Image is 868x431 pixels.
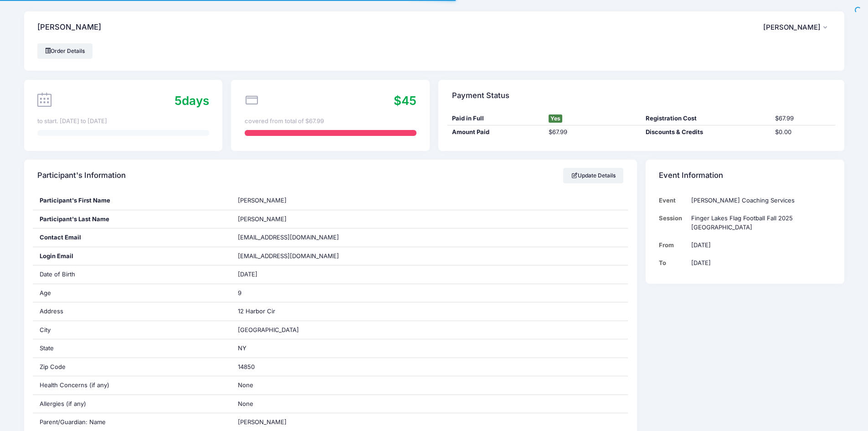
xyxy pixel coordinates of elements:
div: State [33,339,231,358]
h4: [PERSON_NAME] [37,15,101,41]
span: None [238,381,253,389]
span: [PERSON_NAME] [238,197,287,204]
td: [DATE] [687,236,831,254]
div: Allergies (if any) [33,395,231,413]
span: [EMAIL_ADDRESS][DOMAIN_NAME] [238,234,339,241]
div: Age [33,284,231,302]
div: Address [33,302,231,321]
span: NY [238,344,247,352]
span: [PERSON_NAME] [238,215,287,223]
span: None [238,400,253,407]
div: $0.00 [770,128,835,137]
span: 9 [238,289,241,296]
span: [PERSON_NAME] [763,23,821,31]
td: Event [659,192,687,209]
div: days [175,92,209,109]
span: [DATE] [238,270,257,278]
td: Finger Lakes Flag Football Fall 2025 [GEOGRAPHIC_DATA] [687,209,831,236]
span: 12 Harbor Cir [238,307,275,315]
h4: Payment Status [452,83,509,109]
span: Yes [549,114,562,123]
span: 5 [175,93,182,108]
div: Login Email [33,247,231,265]
div: City [33,321,231,339]
td: To [659,254,687,272]
div: Date of Birth [33,265,231,284]
td: Session [659,209,687,236]
div: to start. [DATE] to [DATE] [37,117,209,126]
div: $67.99 [544,128,642,137]
span: 14850 [238,363,255,370]
button: [PERSON_NAME] [763,17,831,38]
span: [EMAIL_ADDRESS][DOMAIN_NAME] [238,252,352,261]
span: $45 [394,93,416,108]
div: Contact Email [33,228,231,247]
a: Update Details [563,168,624,183]
div: Participant's Last Name [33,210,231,228]
div: Discounts & Credits [641,128,770,137]
span: [GEOGRAPHIC_DATA] [238,326,299,333]
a: Order Details [37,43,93,59]
div: Health Concerns (if any) [33,376,231,395]
div: Registration Cost [641,114,770,123]
td: From [659,236,687,254]
div: Participant's First Name [33,192,231,210]
h4: Participant's Information [37,163,126,189]
td: [DATE] [687,254,831,272]
td: [PERSON_NAME] Coaching Services [687,192,831,209]
div: $67.99 [770,114,835,123]
div: Zip Code [33,358,231,376]
h4: Event Information [659,163,723,189]
div: Amount Paid [447,128,544,137]
div: covered from total of $67.99 [245,117,416,126]
div: Paid in Full [447,114,544,123]
span: [PERSON_NAME] [238,418,287,426]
